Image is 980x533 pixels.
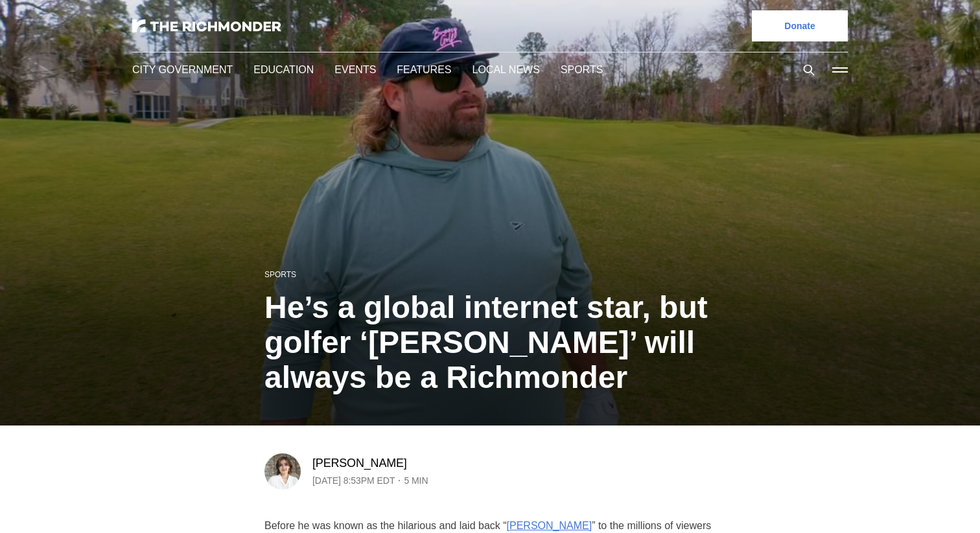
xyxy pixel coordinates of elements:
a: [PERSON_NAME] [507,520,592,531]
img: The Richmonder [132,19,281,32]
a: Features [397,64,451,75]
time: [DATE] 8:53PM EDT [312,473,395,488]
a: Sports [561,64,603,75]
iframe: portal-trigger [912,470,980,533]
a: City Government [132,64,233,75]
a: Events [334,64,376,75]
a: Donate [752,10,848,41]
img: Eleanor Shaw [264,453,301,490]
span: 5 min [404,473,428,488]
h1: He’s a global internet star, but golfer ‘[PERSON_NAME]’ will always be a Richmonder [264,290,716,395]
a: Local News [472,64,540,75]
a: Sports [264,270,296,279]
a: Education [253,64,314,75]
button: Search this site [799,60,819,80]
a: [PERSON_NAME] [312,455,407,471]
